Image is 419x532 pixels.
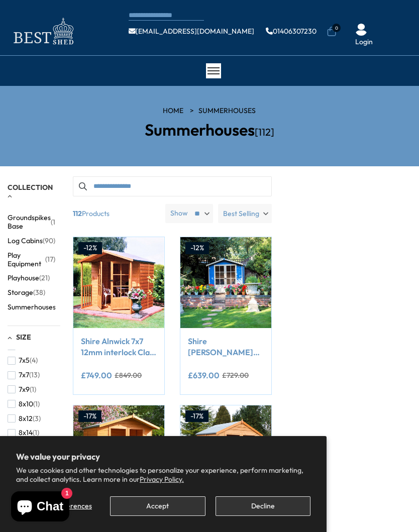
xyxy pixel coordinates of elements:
[8,411,41,426] button: 8x12
[188,371,220,379] ins: £639.00
[180,405,271,496] img: Shire Oatland Overlap 6x6 Economy Summerhouse - Best Shed
[19,385,30,394] span: 7x9
[16,333,31,342] span: Size
[180,237,271,328] img: Shire Lumley 7x5 12mm interlock Clad wooden Summerhouse - Best Shed
[355,24,367,36] img: User Icon
[170,208,188,219] label: Show
[8,251,45,268] span: Play Equipment
[110,496,205,516] button: Accept
[8,183,53,192] span: Collection
[77,121,342,139] h2: Summerhouses
[33,288,45,297] span: (38)
[8,274,39,282] span: Playhouse
[39,274,50,282] span: (21)
[8,491,72,524] inbox-online-store-chat: Shopify online store chat
[31,342,39,351] span: (2)
[73,237,164,328] img: Shire Alnwick 7x7 12mm interlock Clad wooden Summerhouse - Best Shed
[185,410,208,422] div: -17%
[129,28,254,35] a: [EMAIL_ADDRESS][DOMAIN_NAME]
[78,242,102,254] div: -12%
[266,28,317,35] a: 01406307230
[8,210,61,234] button: Groundspikes Base (19)
[198,106,256,116] a: Summerhouses
[19,356,30,365] span: 7x5
[81,336,157,358] a: Shire Alnwick 7x7 12mm interlock Clad wooden Summerhouse
[8,214,51,231] span: Groundspikes Base
[19,371,29,379] span: 7x7
[223,204,259,223] span: Best Selling
[8,353,38,368] button: 7x5
[327,27,337,37] a: 0
[8,314,43,329] button: Timber (48)
[222,372,249,379] del: £729.00
[19,342,31,351] span: 7x11
[115,372,142,379] del: £849.00
[73,176,272,196] input: Search products
[8,397,40,411] button: 8x10
[8,300,69,314] button: Summerhouses
[140,475,184,484] a: Privacy Policy.
[8,382,36,397] button: 7x9
[8,191,54,208] span: Groundscrews Base
[255,126,274,138] span: [112]
[30,385,36,394] span: (1)
[69,204,161,223] span: Products
[73,204,82,223] b: 112
[19,414,33,423] span: 8x12
[19,429,33,437] span: 8x14
[8,368,40,382] button: 7x7
[355,37,373,47] a: Login
[45,255,55,264] span: (17)
[8,288,33,297] span: Storage
[8,303,56,311] span: Summerhouses
[163,106,183,116] a: HOME
[73,405,164,496] img: Shire Avance 7x5 12mm interlock Clad wooden Summerhouse - Best Shed
[78,410,101,422] div: -17%
[332,24,341,32] span: 0
[8,317,31,326] span: Timber
[218,204,272,223] label: Best Selling
[8,271,50,285] button: Playhouse (21)
[188,336,264,358] a: Shire [PERSON_NAME] 7x5 12mm interlock Clad wooden Summerhouse
[8,425,39,440] button: 8x14
[30,356,38,365] span: (4)
[8,248,55,271] button: Play Equipment (17)
[8,15,78,48] img: logo
[216,496,310,516] button: Decline
[31,317,43,326] span: (48)
[8,285,45,300] button: Storage (38)
[33,414,41,423] span: (3)
[33,400,40,408] span: (1)
[81,371,112,379] ins: £749.00
[19,400,33,408] span: 8x10
[16,452,310,461] h2: We value your privacy
[33,429,39,437] span: (1)
[29,371,40,379] span: (13)
[16,466,310,484] p: We use cookies and other technologies to personalize your experience, perform marketing, and coll...
[8,237,43,245] span: Log Cabins
[43,237,55,245] span: (90)
[51,218,61,227] span: (19)
[185,242,209,254] div: -12%
[8,234,55,248] button: Log Cabins (90)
